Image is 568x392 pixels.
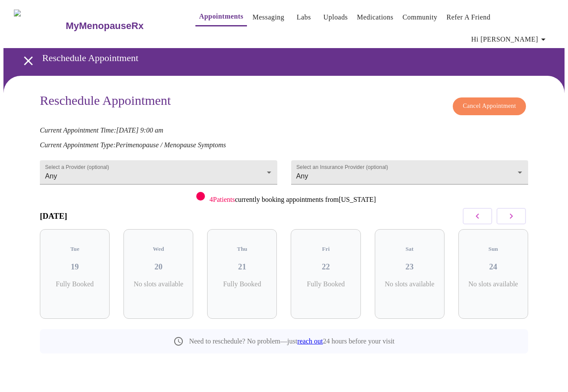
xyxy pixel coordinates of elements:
[209,196,235,203] span: 4 Patients
[47,280,103,288] p: Fully Booked
[189,337,394,345] p: Need to reschedule? No problem—just 24 hours before your visit
[214,246,270,253] h5: Thu
[354,9,397,26] button: Medications
[66,20,144,32] h3: MyMenopauseRx
[471,33,549,45] span: Hi [PERSON_NAME]
[253,11,284,23] a: Messaging
[453,97,526,115] button: Cancel Appointment
[297,11,311,23] a: Labs
[249,9,288,26] button: Messaging
[40,141,226,149] em: Current Appointment Type: Perimenopause / Menopause Symptoms
[443,9,494,26] button: Refer a Friend
[40,126,163,134] em: Current Appointment Time: [DATE] 9:00 am
[214,262,270,272] h3: 21
[14,10,65,42] img: MyMenopauseRx Logo
[382,246,438,253] h5: Sat
[40,160,277,185] div: Any
[130,280,186,288] p: No slots available
[199,10,243,23] a: Appointments
[323,11,348,23] a: Uploads
[291,160,529,185] div: Any
[298,246,354,253] h5: Fri
[298,280,354,288] p: Fully Booked
[40,93,171,111] h3: Reschedule Appointment
[465,262,521,272] h3: 24
[42,52,520,64] h3: Reschedule Appointment
[47,262,103,272] h3: 19
[209,196,376,204] p: currently booking appointments from [US_STATE]
[65,11,178,41] a: MyMenopauseRx
[357,11,393,23] a: Medications
[195,8,247,26] button: Appointments
[465,246,521,253] h5: Sun
[290,9,318,26] button: Labs
[382,280,438,288] p: No slots available
[40,211,67,221] h3: [DATE]
[16,48,41,74] button: open drawer
[463,101,516,112] span: Cancel Appointment
[130,246,186,253] h5: Wed
[447,11,491,23] a: Refer a Friend
[130,262,186,272] h3: 20
[47,246,103,253] h5: Tue
[465,280,521,288] p: No slots available
[298,262,354,272] h3: 22
[399,9,441,26] button: Community
[402,11,438,23] a: Community
[320,9,351,26] button: Uploads
[297,337,323,345] a: reach out
[382,262,438,272] h3: 23
[468,31,552,48] button: Hi [PERSON_NAME]
[214,280,270,288] p: Fully Booked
